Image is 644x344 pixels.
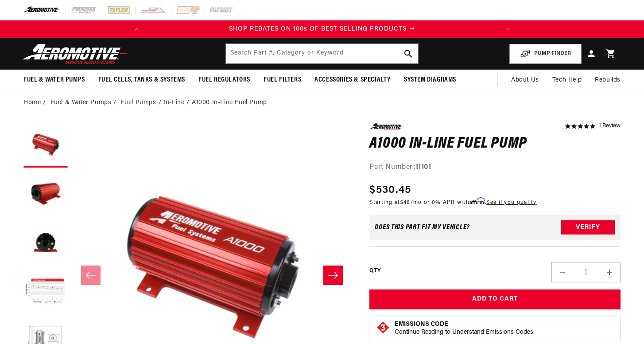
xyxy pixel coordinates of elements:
[192,70,257,90] summary: Fuel Regulators
[395,328,533,336] p: Continue Reading to Understand Emissions Codes
[395,321,533,336] button: Emissions CodeContinue Reading to Understand Emissions Codes
[229,26,407,32] span: SHOP REBATES ON 100s OF BEST SELLING PRODUCTS
[128,20,146,38] button: Translation missing: en.sections.announcements.previous_announcement
[23,123,68,168] button: Load image 1 in gallery view
[308,70,397,90] summary: Accessories & Specialty
[146,24,499,34] div: Announcement
[511,77,539,83] span: About Us
[400,200,411,205] span: $48
[395,321,448,328] strong: Emissions Code
[369,137,621,151] h1: A1000 In-Line Fuel Pump
[376,321,390,335] img: Emissions code
[599,123,621,129] a: 1 reviews
[499,20,516,38] button: Translation missing: en.sections.announcements.next_announcement
[23,172,68,216] button: Load image 2 in gallery view
[23,98,41,108] a: Home
[226,44,418,63] input: Search by Part Number, Category or Keyword
[509,44,582,64] button: PUMP FINDER
[23,75,85,85] span: Fuel & Water Pumps
[146,24,499,34] a: SHOP REBATES ON 100s OF BEST SELLING PRODUCTS
[397,70,463,90] summary: System Diagrams
[595,75,621,85] span: Rebuilds
[323,266,343,285] button: Slide right
[369,267,380,275] label: QTY
[546,70,588,91] summary: Tech Help
[17,70,92,90] summary: Fuel & Water Pumps
[369,182,411,198] span: $530.45
[588,70,627,91] summary: Rebuilds
[198,75,250,85] span: Fuel Regulators
[146,24,499,34] div: 1 of 2
[23,270,68,314] button: Load image 4 in gallery view
[552,75,582,85] span: Tech Help
[192,98,267,108] li: A1000 In-Line Fuel Pump
[163,98,192,108] li: In-Line
[92,70,192,90] summary: Fuel Cells, Tanks & Systems
[369,198,536,207] p: Starting at /mo or 0% APR with .
[561,220,615,235] button: Verify
[20,43,131,64] img: Aeromotive
[264,75,301,85] span: Fuel Filters
[399,44,418,63] button: search button
[81,266,101,285] button: Slide left
[23,98,621,108] nav: breadcrumbs
[375,224,470,231] div: Does This part fit My vehicle?
[23,221,68,265] button: Load image 3 in gallery view
[314,75,391,85] span: Accessories & Specialty
[257,70,308,90] summary: Fuel Filters
[121,98,156,108] a: Fuel Pumps
[469,198,485,204] span: Affirm
[1,20,643,38] slideshow-component: Translation missing: en.sections.announcements.announcement_bar
[415,164,431,171] strong: 11101
[369,289,621,309] button: Add to Cart
[369,162,621,173] div: Part Number:
[404,75,456,85] span: System Diagrams
[486,200,536,205] a: See if you qualify - Learn more about Affirm Financing (opens in modal)
[98,75,185,85] span: Fuel Cells, Tanks & Systems
[50,98,112,108] a: Fuel & Water Pumps
[504,70,546,91] a: About Us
